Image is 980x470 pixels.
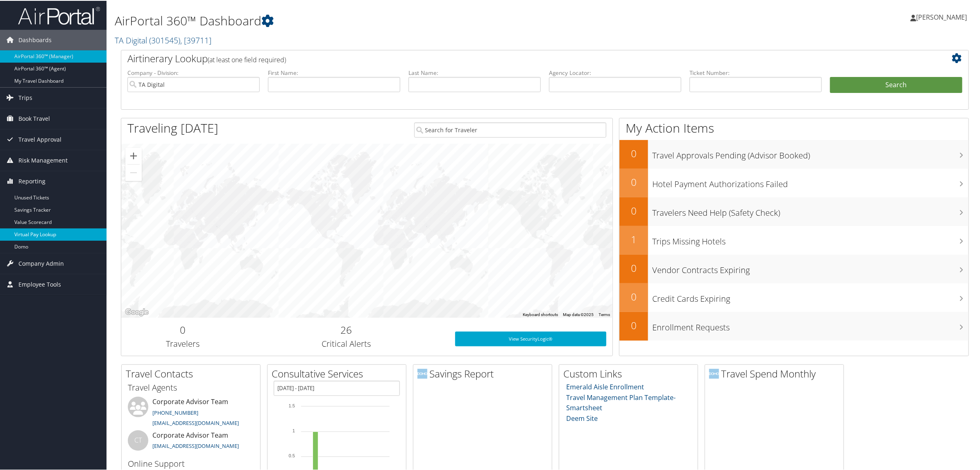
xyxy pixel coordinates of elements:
h2: Travel Contacts [126,366,260,380]
h3: Critical Alerts [250,337,443,349]
a: 0Vendor Contracts Expiring [619,254,969,282]
a: Open this area in Google Maps (opens a new window) [123,306,150,317]
label: Company - Division: [127,68,260,76]
span: , [ 39711 ] [180,34,211,45]
span: Dashboards [18,29,52,50]
button: Search [830,76,962,93]
h2: 0 [619,318,648,332]
button: Zoom in [125,147,142,163]
a: [EMAIL_ADDRESS][DOMAIN_NAME] [152,441,239,449]
h2: 0 [619,289,648,303]
h1: My Action Items [619,119,969,136]
h2: Airtinerary Lookup [127,51,892,65]
h3: Vendor Contracts Expiring [652,260,969,275]
span: Trips [18,87,32,107]
a: 0Credit Cards Expiring [619,282,969,311]
a: 1Trips Missing Hotels [619,225,969,254]
div: CT [128,429,148,450]
label: Ticket Number: [690,68,822,76]
label: Last Name: [408,68,541,76]
span: Employee Tools [18,273,61,294]
h3: Travel Agents [128,381,254,393]
h2: 0 [619,260,648,274]
a: 0Travelers Need Help (Safety Check) [619,197,969,225]
a: View SecurityLogic® [455,331,607,346]
span: Company Admin [18,253,64,273]
h2: 1 [619,232,648,246]
img: domo-logo.png [417,368,427,378]
label: Agency Locator: [549,68,681,76]
h2: 26 [250,322,443,336]
li: Corporate Advisor Team [124,429,258,456]
tspan: 1.5 [289,402,295,407]
li: Corporate Advisor Team [124,396,258,429]
span: Reporting [18,170,45,191]
h3: Credit Cards Expiring [652,288,969,304]
button: Keyboard shortcuts [523,311,558,317]
h2: Custom Links [563,366,698,380]
h2: 0 [619,203,648,217]
tspan: 1 [293,427,295,432]
span: Risk Management [18,149,68,170]
a: TA Digital [115,34,211,45]
h2: Savings Report [417,366,552,380]
a: [PERSON_NAME] [910,4,975,29]
span: Book Travel [18,108,50,128]
a: 0Enrollment Requests [619,311,969,340]
a: [PHONE_NUMBER] [152,408,198,416]
tspan: 0.5 [289,452,295,457]
h2: 0 [619,146,648,160]
h1: AirPortal 360™ Dashboard [115,11,688,29]
a: Terms (opens in new tab) [599,312,610,316]
h2: Travel Spend Monthly [709,366,844,380]
span: [PERSON_NAME] [916,12,967,21]
span: (at least one field required) [208,54,286,63]
a: 0Travel Approvals Pending (Advisor Booked) [619,139,969,168]
h2: Consultative Services [272,366,406,380]
a: Travel Management Plan Template- Smartsheet [567,392,676,412]
img: Google [123,306,150,317]
img: airportal-logo.png [18,5,100,25]
span: ( 301545 ) [149,34,180,45]
input: Search for Traveler [414,122,607,137]
h3: Travelers Need Help (Safety Check) [652,202,969,218]
h3: Enrollment Requests [652,317,969,332]
span: Travel Approval [18,129,61,149]
h3: Travel Approvals Pending (Advisor Booked) [652,145,969,160]
h3: Travelers [127,337,238,349]
a: 0Hotel Payment Authorizations Failed [619,168,969,197]
a: Deem Site [567,413,598,422]
h2: 0 [127,322,238,336]
button: Zoom out [125,164,142,180]
a: [EMAIL_ADDRESS][DOMAIN_NAME] [152,418,239,426]
h3: Online Support [128,457,254,469]
h1: Traveling [DATE] [127,119,218,136]
h3: Trips Missing Hotels [652,231,969,246]
h3: Hotel Payment Authorizations Failed [652,174,969,189]
h2: 0 [619,174,648,188]
span: Map data ©2025 [563,312,594,316]
img: domo-logo.png [709,368,719,378]
a: Emerald Aisle Enrollment [567,382,644,391]
label: First Name: [268,68,400,76]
